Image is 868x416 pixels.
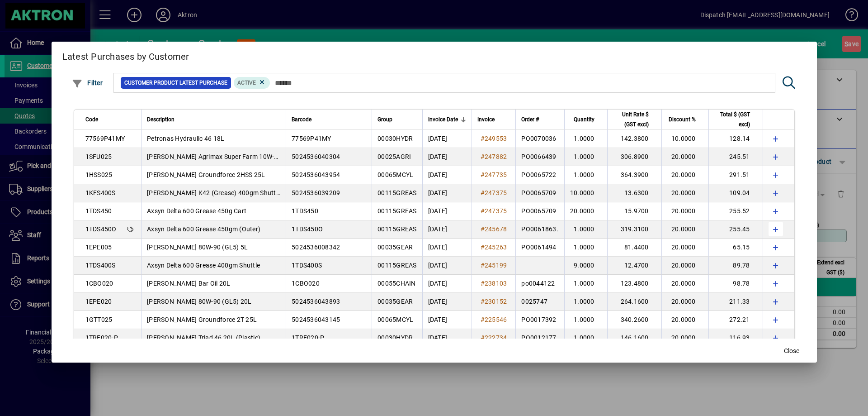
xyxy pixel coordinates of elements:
span: 1TDS450O [85,225,117,233]
h2: Latest Purchases by Customer [52,42,817,68]
td: PO0061863. [515,220,564,239]
span: 245678 [485,225,507,233]
td: 1.0000 [564,293,607,311]
span: 00030HYDR [377,334,413,341]
span: 1CBO020 [85,280,113,287]
span: 77569P41MY [292,135,331,142]
div: Description [147,115,280,124]
td: 116.93 [708,329,763,347]
a: #245263 [477,242,510,252]
td: [DATE] [422,257,472,275]
td: PO0017392 [515,311,564,329]
td: po0044122 [515,275,564,293]
span: 00035GEAR [377,244,413,251]
td: 211.33 [708,293,763,311]
span: 5024536039209 [292,189,340,196]
td: 13.6300 [607,184,661,202]
td: 20.0000 [661,311,708,329]
td: [DATE] [422,202,472,220]
button: Filter [70,75,105,91]
td: 319.3100 [607,220,661,239]
div: Quantity [570,115,603,124]
span: 00035GEAR [377,298,413,305]
span: 245263 [485,244,507,251]
td: 364.3900 [607,166,661,184]
span: # [481,207,485,215]
td: 98.78 [708,275,763,293]
td: PO0065709 [515,202,564,220]
div: Discount % [667,115,704,124]
span: 1GTT025 [85,316,113,323]
td: PO0070036 [515,130,564,148]
span: Active [237,80,256,86]
span: 1EPE020 [85,298,112,305]
mat-chip: Product Activation Status: Active [234,77,270,89]
span: 1HSS025 [85,171,113,178]
td: PO0065722 [515,166,564,184]
span: 247882 [485,153,507,160]
span: [PERSON_NAME] 80W-90 (GL5) 20L [147,298,252,305]
td: [DATE] [422,311,472,329]
a: #238103 [477,278,510,288]
td: [DATE] [422,166,472,184]
td: 9.0000 [564,257,607,275]
td: [DATE] [422,239,472,257]
td: 89.78 [708,257,763,275]
div: Unit Rate $ (GST excl) [613,110,657,129]
span: 1TDS450 [292,207,318,215]
td: 128.14 [708,130,763,148]
td: 272.21 [708,311,763,329]
span: Unit Rate $ (GST excl) [613,110,649,129]
td: 255.45 [708,220,763,239]
td: 20.0000 [661,166,708,184]
span: 238103 [485,280,507,287]
a: #225546 [477,315,510,325]
a: #245199 [477,260,510,270]
td: 1.0000 [564,148,607,166]
span: 5024536040304 [292,153,340,160]
td: 340.2600 [607,311,661,329]
span: # [481,298,485,305]
span: 245199 [485,262,507,269]
span: [PERSON_NAME] Bar Oil 20L [147,280,230,287]
td: [DATE] [422,148,472,166]
span: # [481,135,485,142]
span: 00065MCYL [377,171,413,178]
span: Barcode [292,115,311,124]
td: 65.15 [708,239,763,257]
span: Discount % [669,115,696,124]
span: Filter [72,79,103,86]
td: 20.0000 [661,202,708,220]
div: Code [85,115,136,124]
td: [DATE] [422,329,472,347]
td: 1.0000 [564,166,607,184]
span: Group [377,115,392,124]
span: 1SFU025 [85,153,112,160]
span: 247735 [485,171,507,178]
span: 1TDS400S [292,262,322,269]
td: 245.51 [708,148,763,166]
span: [PERSON_NAME] Triad 46 20L (Plastic) [147,334,260,341]
span: [PERSON_NAME] 80W-90 (GL5) 5L [147,244,248,251]
span: # [481,189,485,196]
td: 255.52 [708,202,763,220]
span: 1KFS400S [85,189,116,196]
span: 1TRF020-P [292,334,324,341]
td: 291.51 [708,166,763,184]
span: 5024536008342 [292,244,340,251]
span: Code [85,115,98,124]
td: [DATE] [422,293,472,311]
span: 247375 [485,207,507,215]
a: #247375 [477,206,510,216]
div: Invoice [477,115,510,124]
a: #245678 [477,224,510,234]
a: #247735 [477,170,510,180]
span: 225546 [485,316,507,323]
span: 1TDS450 [85,207,112,215]
span: Axsyn Delta 600 Grease 400gm Shuttle [147,262,260,269]
td: 20.0000 [661,220,708,239]
span: Invoice [477,115,495,124]
span: 1CBO020 [292,280,320,287]
span: 1TRF020-P [85,334,118,341]
span: [PERSON_NAME] Agrimax Super Farm 10W-30 25L [147,153,294,160]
